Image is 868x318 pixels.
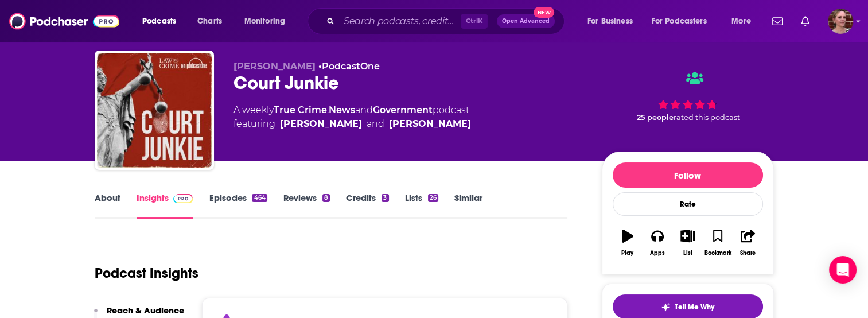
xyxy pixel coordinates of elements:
[244,13,285,29] span: Monitoring
[650,250,665,257] div: Apps
[733,222,762,263] button: Share
[389,117,471,131] div: [PERSON_NAME]
[236,12,300,30] button: open menu
[723,12,765,30] button: open menu
[587,13,633,29] span: For Business
[829,256,857,284] div: Open Intercom Messenger
[9,10,119,32] img: Podchaser - Follow, Share and Rate Podcasts
[652,13,707,29] span: For Podcasters
[97,53,212,168] img: Court Junkie
[280,117,362,131] div: [PERSON_NAME]
[828,9,853,34] span: Logged in as katharinemidas
[233,117,471,131] span: featuring
[95,192,120,219] a: About
[322,61,380,72] a: PodcastOne
[828,9,853,34] img: User Profile
[740,250,756,257] div: Share
[768,11,787,31] a: Show notifications dropdown
[613,162,763,188] button: Follow
[274,104,327,115] a: True Crime
[107,305,184,316] p: Reach & Audience
[613,222,643,263] button: Play
[137,192,193,219] a: InsightsPodchaser Pro
[329,104,355,115] a: News
[683,250,692,257] div: List
[454,192,482,219] a: Similar
[461,14,488,29] span: Ctrl K
[327,104,329,115] span: ,
[382,194,388,202] div: 3
[621,250,633,257] div: Play
[318,8,575,34] div: Search podcasts, credits, & more...
[704,250,731,257] div: Bookmark
[339,12,461,30] input: Search podcasts, credits, & more...
[367,117,384,131] span: and
[190,12,229,30] a: Charts
[502,18,550,24] span: Open Advanced
[534,7,554,18] span: New
[613,192,763,216] div: Rate
[355,104,373,115] span: and
[796,11,814,31] a: Show notifications dropdown
[405,192,438,219] a: Lists26
[675,303,714,312] span: Tell Me Why
[579,12,647,30] button: open menu
[643,222,672,263] button: Apps
[252,194,267,202] div: 464
[346,192,388,219] a: Credits3
[602,61,774,132] div: 25 peoplerated this podcast
[95,265,198,282] h1: Podcast Insights
[233,103,471,131] div: A weekly podcast
[637,113,674,122] span: 25 people
[197,13,222,29] span: Charts
[703,222,733,263] button: Bookmark
[672,222,702,263] button: List
[283,192,330,219] a: Reviews8
[644,12,723,30] button: open menu
[233,61,316,72] span: [PERSON_NAME]
[373,104,433,115] a: Government
[318,61,380,72] span: •
[731,13,751,29] span: More
[173,194,193,203] img: Podchaser Pro
[322,194,330,202] div: 8
[134,12,191,30] button: open menu
[209,192,267,219] a: Episodes464
[428,194,438,202] div: 26
[142,13,176,29] span: Podcasts
[497,14,555,28] button: Open AdvancedNew
[674,113,740,122] span: rated this podcast
[661,303,670,312] img: tell me why sparkle
[828,9,853,34] button: Show profile menu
